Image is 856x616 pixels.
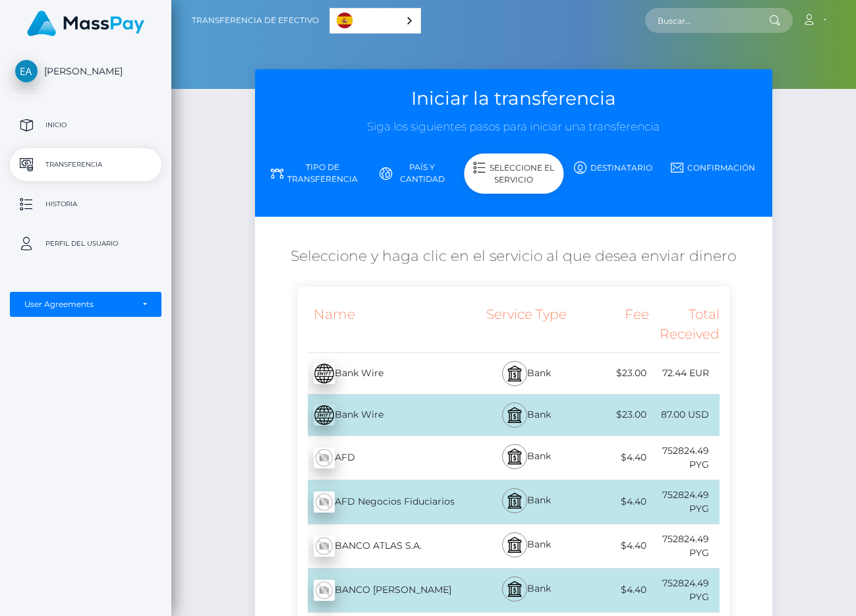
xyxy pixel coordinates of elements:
div: Bank [474,569,579,612]
div: Bank [474,395,579,435]
div: Total Received [649,296,720,352]
div: Language [329,8,421,34]
img: wMhJQYtZFAryAAAAABJRU5ErkJggg== [314,491,335,513]
a: Historia [10,188,161,221]
h3: Iniciar la transferencia [265,86,763,111]
p: Transferencia [15,155,156,175]
a: Español [330,9,420,33]
div: $23.00 [579,400,650,430]
div: Bank [474,436,579,480]
a: Destinatario [563,156,663,179]
div: $23.00 [579,358,650,388]
div: $4.40 [579,575,650,605]
img: bank.svg [507,366,523,381]
div: Seleccione el servicio [464,154,563,194]
button: User Agreements [10,292,161,317]
a: Confirmación [663,156,762,179]
aside: Language selected: Español [329,8,421,34]
div: BANCO ATLAS S.A. [298,528,474,565]
a: Inicio [10,109,161,142]
div: $4.40 [579,443,650,472]
div: 752824.49 PYG [649,480,720,524]
div: AFD Negocios Fiduciarios [298,484,474,520]
img: E16AAAAAElFTkSuQmCC [314,363,335,384]
div: 72.44 EUR [649,358,720,388]
div: Service Type [474,296,579,352]
a: Perfil del usuario [10,227,161,260]
a: Transferencia de efectivo [192,7,319,34]
h5: Seleccione y haga clic en el servicio al que desea enviar dinero [265,246,763,267]
h3: Siga los siguientes pasos para iniciar una transferencia [265,119,763,135]
div: 752824.49 PYG [649,524,720,568]
img: bank.svg [507,537,523,553]
div: 752824.49 PYG [649,436,720,480]
div: 87.00 USD [649,400,720,430]
img: bank.svg [507,407,523,423]
div: Bank Wire [298,397,474,434]
img: wMhJQYtZFAryAAAAABJRU5ErkJggg== [314,447,335,468]
img: E16AAAAAElFTkSuQmCC [314,405,335,426]
a: País y cantidad [364,156,464,190]
p: Perfil del usuario [15,234,156,254]
div: User Agreements [24,299,132,310]
img: wMhJQYtZFAryAAAAABJRU5ErkJggg== [314,580,335,601]
p: Historia [15,194,156,214]
div: BANCO [PERSON_NAME] [298,572,474,609]
div: Bank [474,353,579,394]
div: 752824.49 PYG [649,569,720,612]
img: MassPay [27,11,144,36]
a: Tipo de transferencia [265,156,364,190]
img: bank.svg [507,449,523,464]
p: Inicio [15,115,156,135]
div: $4.40 [579,487,650,517]
div: Bank Wire [298,355,474,392]
div: Fee [579,296,650,352]
img: wMhJQYtZFAryAAAAABJRU5ErkJggg== [314,536,335,557]
div: Bank [474,524,579,568]
div: $4.40 [579,531,650,561]
div: Bank [474,480,579,524]
img: bank.svg [507,581,523,597]
a: Transferencia [10,148,161,181]
div: Name [298,296,474,352]
img: bank.svg [507,493,523,509]
span: [PERSON_NAME] [10,65,161,77]
div: AFD [298,439,474,476]
input: Buscar... [645,8,769,33]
